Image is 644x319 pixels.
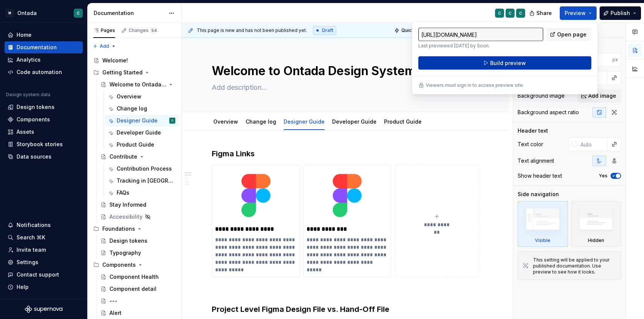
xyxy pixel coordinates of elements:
button: Add [90,41,118,51]
div: Text color [518,141,543,148]
a: Documentation [5,41,83,53]
label: Yes [599,173,608,179]
div: Contribution Process [117,165,172,172]
a: Developer Guide [105,127,178,139]
div: Getting Started [102,69,143,76]
div: Overview [210,113,241,129]
div: C [509,10,512,16]
a: Storybook stories [5,138,83,150]
div: C [77,10,80,16]
a: Component detail [97,283,178,295]
div: Contribute [109,153,137,160]
div: Home [17,31,32,39]
div: C [519,10,522,16]
a: Data sources [5,151,83,163]
a: Home [5,29,83,41]
span: Preview [565,9,586,17]
a: Invite team [5,244,83,256]
div: Help [17,283,29,291]
a: Accessibility [97,211,178,223]
p: Viewers must sign in to access preview site. [426,82,524,88]
p: px [612,57,618,63]
a: Design tokens [97,235,178,247]
div: Component Health [109,273,159,281]
div: C [172,117,173,124]
div: C [498,10,501,16]
span: This page is new and has not been published yet. [197,27,307,33]
a: Developer Guide [332,118,377,125]
img: 6197bb9f-3728-43f9-8cac-c272ee2c3b33.png [215,168,297,222]
a: Component Health [97,271,178,283]
strong: Project Level Figma Design File vs. Hand-Off File [212,305,389,314]
div: --- [109,297,117,305]
div: Ontada [17,9,37,17]
div: Hidden [588,237,604,243]
span: 54 [150,27,158,33]
div: Storybook stories [17,141,63,148]
a: Settings [5,256,83,268]
div: Overview [117,93,141,100]
a: Stay Informed [97,199,178,211]
span: Draft [322,27,333,33]
button: Search ⌘K [5,231,83,243]
div: Header text [518,127,548,135]
a: Assets [5,126,83,138]
div: Change log [117,105,147,112]
strong: Figma Links [212,149,255,158]
input: Auto [583,53,612,67]
button: Share [526,6,557,20]
div: Tracking in [GEOGRAPHIC_DATA] [117,177,174,184]
input: Auto [577,138,608,151]
div: Settings [17,259,38,266]
a: Welcome! [90,54,178,67]
div: Foundations [102,225,135,233]
span: Open page [557,31,586,38]
div: Developer Guide [117,129,161,136]
span: Quick preview [401,27,434,33]
div: Documentation [94,9,165,17]
button: Notifications [5,219,83,231]
a: Welcome to Ontada Design System [97,79,178,91]
span: Share [536,9,552,17]
button: Contact support [5,269,83,281]
a: Designer Guide [284,118,325,125]
div: Changes [129,27,158,33]
div: Welcome to Ontada Design System [109,81,166,88]
div: Code automation [17,68,62,76]
div: Designer Guide [117,117,158,124]
span: Publish [611,9,630,17]
div: Text alignment [518,157,554,165]
a: Overview [105,91,178,103]
a: FAQs [105,187,178,199]
a: Code automation [5,66,83,78]
div: Components [90,259,178,271]
div: Alert [109,309,122,317]
a: Components [5,113,83,125]
div: Designer Guide [281,113,328,129]
div: Design tokens [109,237,147,245]
a: Open page [546,28,591,41]
a: Product Guide [105,139,178,151]
a: Contribute [97,151,178,163]
button: Publish [600,6,641,20]
a: Typography [97,247,178,259]
a: Analytics [5,54,83,66]
a: Design tokens [5,101,83,113]
div: Product Guide [117,141,154,148]
button: Quick preview [392,25,437,36]
a: Change log [246,118,276,125]
button: Build preview [418,56,591,70]
div: Notifications [17,221,51,229]
div: Contact support [17,271,59,278]
svg: Supernova Logo [25,305,62,313]
div: Components [17,116,50,123]
div: Stay Informed [109,201,146,209]
a: Overview [213,118,238,125]
div: Design system data [6,92,50,98]
div: Components [102,261,136,269]
div: Getting Started [90,67,178,79]
div: Hidden [571,201,621,247]
div: Visible [518,201,568,247]
div: Foundations [90,223,178,235]
img: 626408f6-f4f6-41b9-a29c-e3762cd26252.png [307,168,388,222]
